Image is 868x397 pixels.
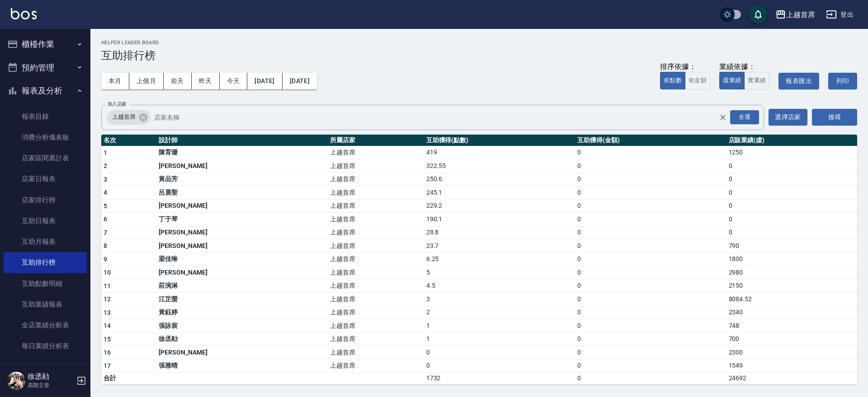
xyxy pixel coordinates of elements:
[220,73,248,89] button: 今天
[424,306,575,319] td: 2
[28,381,74,389] p: 高階主管
[4,336,87,356] a: 每日業績分析表
[726,266,857,280] td: 2980
[726,306,857,319] td: 2340
[4,210,87,231] a: 互助日報表
[575,159,726,173] td: 0
[660,62,710,72] div: 排序依據：
[424,359,575,373] td: 0
[575,226,726,239] td: 0
[726,186,857,200] td: 0
[726,293,857,306] td: 8084.52
[726,332,857,346] td: 700
[104,242,107,249] span: 8
[822,6,857,23] button: 登出
[424,279,575,293] td: 4.5
[726,239,857,253] td: 790
[328,135,424,146] th: 所屬店家
[4,273,87,294] a: 互助點數明細
[328,239,424,253] td: 上越首席
[726,159,857,173] td: 0
[575,359,726,373] td: 0
[104,295,111,303] span: 12
[726,359,857,373] td: 1549
[328,213,424,226] td: 上越首席
[104,189,107,196] span: 4
[719,62,769,72] div: 業績依據：
[156,306,328,319] td: 黃鈺婷
[104,229,107,236] span: 7
[104,362,111,369] span: 17
[11,8,37,19] img: Logo
[101,49,857,62] h3: 互助排行榜
[726,279,857,293] td: 2150
[156,332,328,346] td: 徐丞勛
[101,73,129,89] button: 本月
[104,256,107,263] span: 9
[101,135,857,385] table: a dense table
[424,199,575,213] td: 229.2
[726,226,857,239] td: 0
[156,293,328,306] td: 江芷螢
[424,173,575,186] td: 250.6
[152,109,735,125] input: 店家名稱
[4,315,87,336] a: 全店業績分析表
[726,373,857,384] td: 24692
[156,146,328,159] td: 陳育珊
[156,252,328,266] td: 梁佳琳
[283,73,317,89] button: [DATE]
[749,5,767,23] button: save
[156,226,328,239] td: [PERSON_NAME]
[156,199,328,213] td: [PERSON_NAME]
[424,346,575,360] td: 0
[328,293,424,306] td: 上越首席
[104,149,107,156] span: 1
[575,186,726,200] td: 0
[104,349,111,356] span: 16
[4,127,87,148] a: 消費分析儀表板
[424,293,575,306] td: 3
[4,252,87,273] a: 互助排行榜
[4,106,87,127] a: 報表目錄
[575,266,726,280] td: 0
[828,73,857,89] button: 列印
[164,73,192,89] button: 前天
[156,159,328,173] td: [PERSON_NAME]
[424,252,575,266] td: 6.25
[104,162,107,169] span: 2
[726,319,857,333] td: 748
[744,72,769,89] button: 實業績
[104,309,111,316] span: 13
[726,146,857,159] td: 1250
[108,101,127,107] label: 加入店家
[4,79,87,103] button: 報表及分析
[575,279,726,293] td: 0
[101,40,857,46] h2: Helper Leader Board
[575,239,726,253] td: 0
[575,146,726,159] td: 0
[4,33,87,56] button: 櫃檯作業
[4,294,87,315] a: 互助業績報表
[575,173,726,186] td: 0
[107,112,141,121] span: 上越首席
[726,252,857,266] td: 1800
[156,319,328,333] td: 張詠宸
[328,306,424,319] td: 上越首席
[685,72,710,89] button: 依金額
[156,346,328,360] td: [PERSON_NAME]
[328,252,424,266] td: 上越首席
[104,202,107,210] span: 5
[4,190,87,210] a: 店家排行榜
[575,213,726,226] td: 0
[101,135,156,146] th: 名次
[728,108,761,126] button: Open
[769,109,807,126] button: 選擇店家
[424,266,575,280] td: 5
[726,213,857,226] td: 0
[719,72,745,89] button: 虛業績
[726,173,857,186] td: 0
[424,213,575,226] td: 190.1
[786,9,815,20] div: 上越首席
[328,199,424,213] td: 上越首席
[156,239,328,253] td: [PERSON_NAME]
